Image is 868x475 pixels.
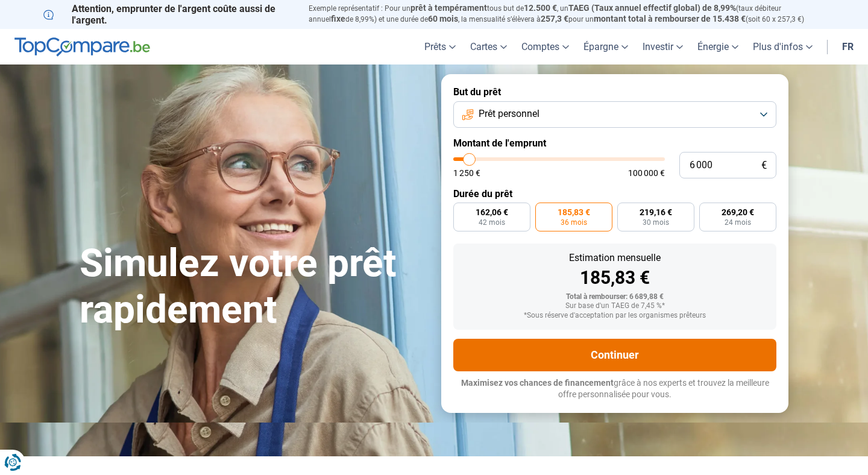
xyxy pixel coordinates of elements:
[635,29,690,64] a: Investir
[463,312,767,320] div: *Sous réserve d'acceptation par les organismes prêteurs
[43,3,294,26] p: Attention, emprunter de l'argent coûte aussi de l'argent.
[428,14,458,24] span: 60 mois
[463,302,767,310] div: Sur base d'un TAEG de 7,45 %*
[746,29,820,64] a: Plus d'infos
[476,208,508,216] span: 162,06 €
[309,3,825,25] p: Exemple représentatif : Pour un tous but de , un (taux débiteur annuel de 8,99%) et une durée de ...
[453,169,480,177] span: 1 250 €
[453,377,776,401] p: grâce à nos experts et trouvez la meilleure offre personnalisée pour vous.
[568,3,736,13] span: TAEG (Taux annuel effectif global) de 8,99%
[479,107,539,121] span: Prêt personnel
[463,269,767,287] div: 185,83 €
[514,29,576,64] a: Comptes
[80,241,427,333] h1: Simulez votre prêt rapidement
[558,208,590,216] span: 185,83 €
[690,29,746,64] a: Énergie
[725,219,751,226] span: 24 mois
[640,208,672,216] span: 219,16 €
[453,339,776,371] button: Continuer
[453,101,776,128] button: Prêt personnel
[463,29,514,64] a: Cartes
[461,378,614,388] span: Maximisez vos chances de financement
[14,37,150,57] img: TopCompare
[541,14,568,24] span: 257,3 €
[463,293,767,301] div: Total à rembourser: 6 689,88 €
[722,208,754,216] span: 269,20 €
[453,86,776,98] label: But du prêt
[463,253,767,263] div: Estimation mensuelle
[594,14,746,24] span: montant total à rembourser de 15.438 €
[835,29,861,64] a: fr
[643,219,669,226] span: 30 mois
[524,3,557,13] span: 12.500 €
[628,169,665,177] span: 100 000 €
[561,219,587,226] span: 36 mois
[479,219,505,226] span: 42 mois
[576,29,635,64] a: Épargne
[453,188,776,200] label: Durée du prêt
[331,14,345,24] span: fixe
[761,160,767,171] span: €
[410,3,487,13] span: prêt à tempérament
[417,29,463,64] a: Prêts
[453,137,776,149] label: Montant de l'emprunt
